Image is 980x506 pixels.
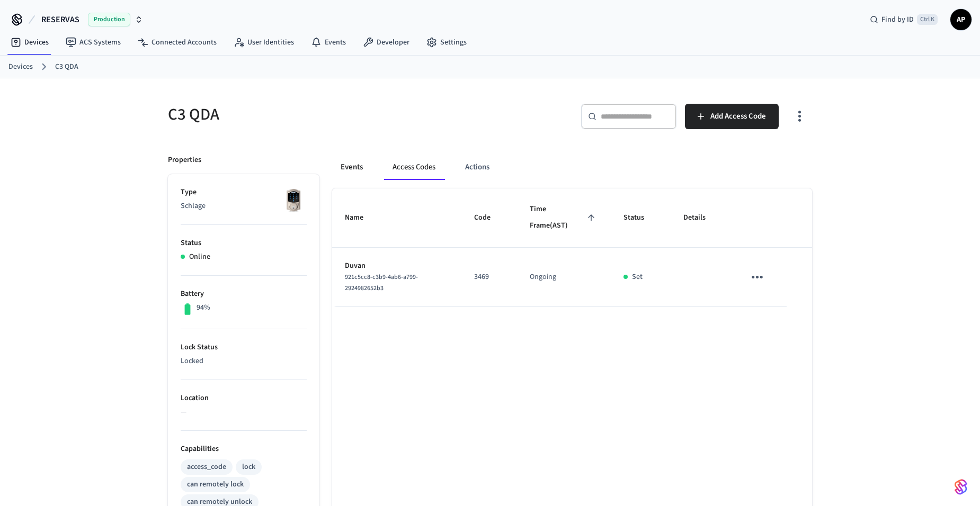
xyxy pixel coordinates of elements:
[345,260,449,272] p: Duvan
[302,33,354,52] a: Events
[168,104,484,125] h5: C3 QDA
[181,356,307,367] p: Locked
[345,210,377,226] span: Name
[242,462,255,473] div: lock
[168,155,201,166] p: Properties
[332,155,812,180] div: ant example
[623,210,658,226] span: Status
[280,187,307,213] img: Schlage Sense Smart Deadbolt with Camelot Trim, Front
[354,33,418,52] a: Developer
[683,210,719,226] span: Details
[530,201,598,234] span: Time Frame(AST)
[225,33,302,52] a: User Identities
[474,210,504,226] span: Code
[55,61,78,73] a: C3 QDA
[632,272,643,283] p: Set
[197,302,210,313] p: 94%
[474,272,504,283] p: 3469
[187,479,244,490] div: can remotely lock
[181,406,307,418] p: —
[129,33,225,52] a: Connected Accounts
[181,238,307,249] p: Status
[181,444,307,455] p: Capabilities
[418,33,475,52] a: Settings
[332,188,812,307] table: sticky table
[710,110,766,123] span: Add Access Code
[345,273,418,293] span: 921c5cc8-c3b9-4ab6-a799-2924982652b3
[950,9,972,30] button: AP
[181,393,307,404] p: Location
[189,251,210,263] p: Online
[517,248,610,307] td: Ongoing
[917,14,938,25] span: Ctrl K
[955,478,967,495] img: SeamLogoGradient.69752ec5.svg
[41,13,79,26] span: RESERVAS
[457,155,498,180] button: Actions
[384,155,444,180] button: Access Codes
[685,104,779,129] button: Add Access Code
[88,13,130,26] span: Production
[181,187,307,198] p: Type
[57,33,129,52] a: ACS Systems
[181,342,307,353] p: Lock Status
[181,288,307,300] p: Battery
[8,61,33,73] a: Devices
[2,33,57,52] a: Devices
[881,14,914,25] span: Find by ID
[187,462,226,473] div: access_code
[332,155,371,180] button: Events
[861,10,946,29] div: Find by IDCtrl K
[181,201,307,212] p: Schlage
[951,10,970,29] span: AP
